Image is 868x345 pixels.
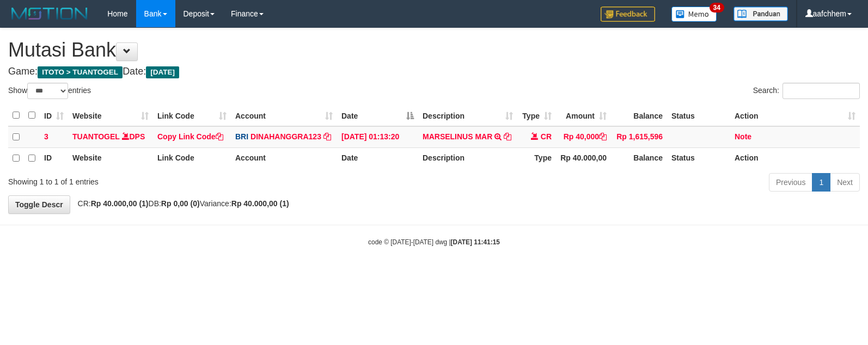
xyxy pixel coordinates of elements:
a: Copy Link Code [157,132,223,141]
span: ITOTO > TUANTOGEL [38,66,123,78]
small: code © [DATE]-[DATE] dwg | [368,238,500,246]
label: Show entries [8,83,91,99]
span: CR [541,132,552,141]
th: Website: activate to sort column ascending [68,105,153,126]
input: Search: [783,83,860,99]
a: Note [735,132,751,141]
span: CR: DB: Variance: [72,199,289,208]
th: Rp 40.000,00 [556,147,611,169]
th: Type: activate to sort column ascending [517,105,556,126]
th: Balance [611,105,667,126]
th: Account: activate to sort column ascending [231,105,337,126]
strong: [DATE] 11:41:15 [451,238,500,246]
td: [DATE] 01:13:20 [337,126,418,148]
th: Account [231,147,337,169]
a: Copy Rp 40,000 to clipboard [599,132,607,141]
a: 1 [812,173,830,192]
img: Feedback.jpg [601,7,655,22]
div: Showing 1 to 1 of 1 entries [8,172,353,187]
th: Type [517,147,556,169]
a: Toggle Descr [8,195,70,214]
th: Date [337,147,418,169]
h4: Game: Date: [8,66,860,77]
span: BRI [235,132,248,141]
a: Previous [769,173,812,192]
th: Link Code: activate to sort column ascending [153,105,231,126]
td: Rp 40,000 [556,126,611,148]
a: Copy DINAHANGGRA123 to clipboard [323,132,331,141]
strong: Rp 40.000,00 (1) [231,199,289,208]
th: Action: activate to sort column ascending [730,105,860,126]
td: Rp 1,615,596 [611,126,667,148]
span: 34 [710,3,724,13]
a: TUANTOGEL [72,132,120,141]
th: ID: activate to sort column ascending [40,105,68,126]
th: Description: activate to sort column ascending [418,105,517,126]
td: DPS [68,126,153,148]
img: Button%20Memo.svg [671,7,717,22]
strong: Rp 40.000,00 (1) [91,199,149,208]
select: Showentries [27,83,68,99]
span: 3 [44,132,48,141]
th: ID [40,147,68,169]
th: Status [667,105,730,126]
th: Status [667,147,730,169]
strong: Rp 0,00 (0) [161,199,200,208]
th: Amount: activate to sort column ascending [556,105,611,126]
th: Action [730,147,860,169]
img: MOTION_logo.png [8,5,91,22]
a: MARSELINUS MAR [423,132,492,141]
label: Search: [753,83,860,99]
th: Date: activate to sort column descending [337,105,418,126]
th: Description [418,147,517,169]
a: DINAHANGGRA123 [250,132,321,141]
a: Next [830,173,860,192]
img: panduan.png [733,7,788,21]
a: Copy MARSELINUS MAR to clipboard [504,132,511,141]
th: Link Code [153,147,231,169]
th: Balance [611,147,667,169]
h1: Mutasi Bank [8,39,860,61]
th: Website [68,147,153,169]
span: [DATE] [146,66,179,78]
